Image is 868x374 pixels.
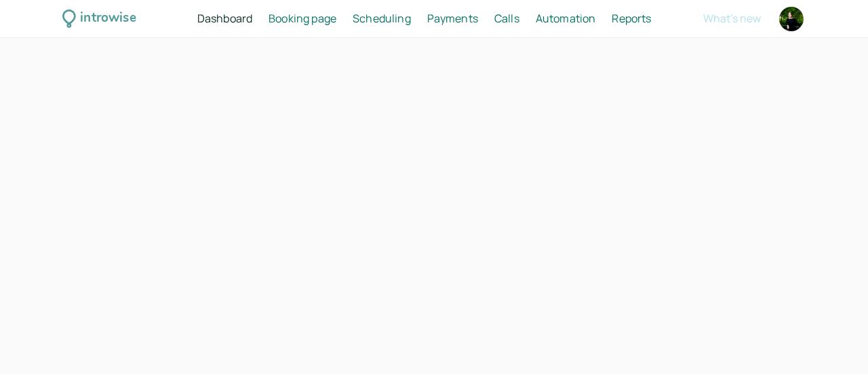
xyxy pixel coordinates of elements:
span: Dashboard [197,11,252,26]
span: Reports [612,11,651,26]
button: What's new [703,12,761,24]
a: Booking page [269,10,336,28]
span: Payments [427,11,478,26]
iframe: Chat Widget [800,309,868,374]
a: Reports [612,10,651,28]
a: introwise [62,8,136,29]
span: Booking page [269,11,336,26]
a: Account [777,5,806,33]
a: Automation [536,10,596,28]
a: Dashboard [197,10,252,28]
div: introwise [80,8,136,29]
a: Payments [427,10,478,28]
span: Scheduling [353,11,411,26]
a: Scheduling [353,10,411,28]
span: Calls [494,11,519,26]
span: Automation [536,11,596,26]
a: Calls [494,10,519,28]
span: What's new [703,11,761,26]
